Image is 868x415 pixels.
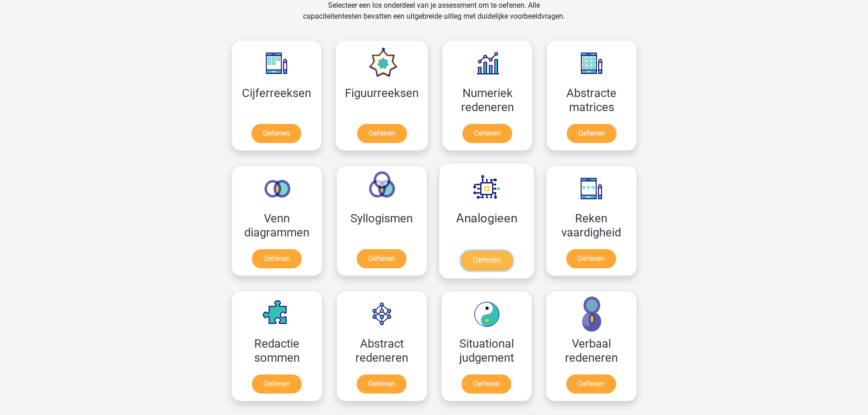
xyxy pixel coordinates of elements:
a: Oefenen [567,124,616,143]
a: Oefenen [462,374,511,394]
a: Oefenen [252,124,301,143]
a: Oefenen [357,124,407,143]
a: Oefenen [460,251,512,271]
a: Oefenen [357,249,406,268]
a: Oefenen [462,124,512,143]
a: Oefenen [566,249,616,268]
a: Oefenen [252,249,302,268]
a: Oefenen [357,374,406,394]
a: Oefenen [566,374,616,394]
a: Oefenen [252,374,302,394]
